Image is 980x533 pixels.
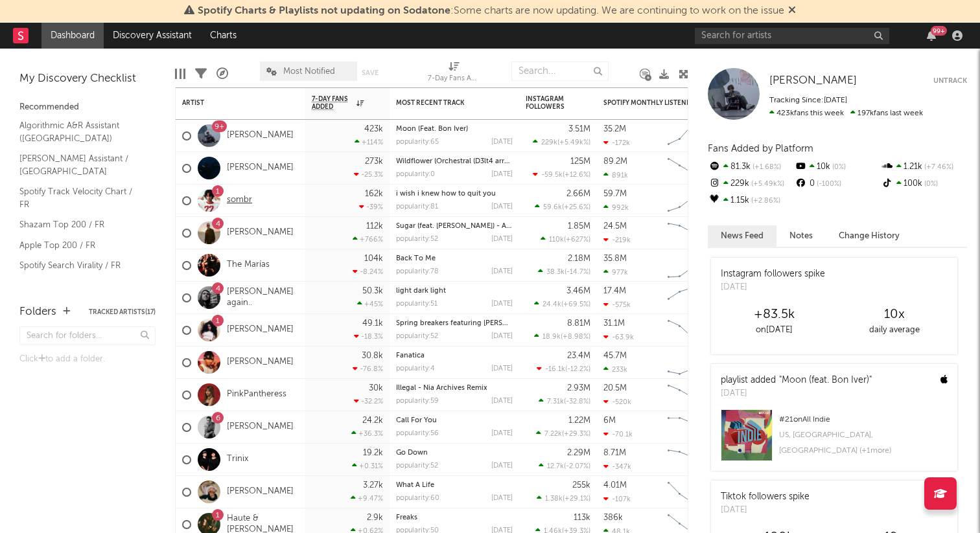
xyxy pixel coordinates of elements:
[175,55,185,93] div: Edit Columns
[564,204,589,211] span: +25.6 %
[566,190,590,198] div: 2.66M
[396,417,437,424] a: Call For You
[695,28,889,44] input: Search for artists
[227,195,252,206] a: sombr
[927,30,936,41] button: 99+
[396,203,438,210] div: popularity: 81
[603,481,627,490] div: 4.01M
[362,416,383,425] div: 24.2k
[19,304,56,320] div: Folders
[565,172,589,179] span: +12.6 %
[41,23,104,49] a: Dashboard
[491,171,513,178] div: [DATE]
[537,494,590,503] div: ( )
[541,139,557,146] span: 229k
[603,139,630,147] div: -172k
[567,449,590,457] div: 2.29M
[396,171,435,178] div: popularity: 0
[542,334,561,341] span: 18.9k
[201,23,246,49] a: Charts
[182,99,279,107] div: Artist
[227,389,286,400] a: PinkPantheress
[574,514,590,522] div: 113k
[708,159,794,176] div: 81.3k
[826,225,913,247] button: Change History
[428,55,480,93] div: 7-Day Fans Added (7-Day Fans Added)
[396,255,436,262] a: Back To Me
[931,26,947,36] div: 99 +
[491,268,513,275] div: [DATE]
[283,67,335,76] span: Most Notified
[396,223,543,230] a: Sugar (feat. [PERSON_NAME]) - ALOK Remix
[603,384,627,392] div: 20.5M
[662,346,720,379] svg: Chart title
[714,307,834,323] div: +83.5k
[227,357,294,368] a: [PERSON_NAME]
[570,157,590,166] div: 125M
[788,6,796,16] span: Dismiss
[539,397,590,405] div: ( )
[603,301,631,309] div: -575k
[566,287,590,295] div: 3.46M
[779,427,948,459] div: US, [GEOGRAPHIC_DATA], [GEOGRAPHIC_DATA] (+ 1 more)
[567,352,590,360] div: 23.4M
[19,119,143,145] a: Algorithmic A&R Assistant ([GEOGRAPHIC_DATA])
[542,301,561,308] span: 24.4k
[354,332,383,341] div: -18.3 %
[362,69,379,76] button: Save
[721,504,810,517] div: [DATE]
[603,398,631,406] div: -520k
[396,482,513,489] div: What A Life
[662,120,720,152] svg: Chart title
[195,55,207,93] div: Filters
[396,333,438,340] div: popularity: 52
[227,287,299,309] a: [PERSON_NAME] again..
[708,225,776,247] button: News Feed
[603,430,633,438] div: -70.1k
[367,514,383,522] div: 2.9k
[603,222,627,231] div: 24.5M
[491,301,513,308] div: [DATE]
[603,333,634,341] div: -63.9k
[362,319,383,328] div: 49.1k
[566,398,589,405] span: -32.8 %
[711,409,957,471] a: #21onAll IndieUS, [GEOGRAPHIC_DATA], [GEOGRAPHIC_DATA] (+1more)
[881,159,967,176] div: 1.21k
[566,269,589,276] span: -14.7 %
[491,365,513,372] div: [DATE]
[534,300,590,308] div: ( )
[603,287,626,295] div: 17.4M
[539,462,590,470] div: ( )
[538,267,590,276] div: ( )
[396,385,513,392] div: Illegal - Nia Archives Remix
[830,164,846,171] span: 0 %
[568,255,590,263] div: 2.18M
[815,181,841,188] span: -100 %
[396,365,435,372] div: popularity: 4
[491,430,513,437] div: [DATE]
[933,74,967,87] button: Untrack
[922,164,953,171] span: +7.46 %
[708,176,794,192] div: 229k
[396,514,513,521] div: Freaks
[216,55,228,93] div: A&R Pipeline
[563,301,589,308] span: +69.5 %
[547,398,564,405] span: 7.31k
[721,490,810,504] div: Tiktok followers spike
[662,476,720,508] svg: Chart title
[312,95,353,111] span: 7-Day Fans Added
[354,397,383,405] div: -32.2 %
[491,203,513,210] div: [DATE]
[366,222,383,231] div: 112k
[396,352,425,359] a: Fanatica
[603,171,628,179] div: 891k
[363,481,383,490] div: 3.27k
[794,176,880,192] div: 0
[198,6,784,16] span: : Some charts are now updating. We are continuing to work on the issue
[227,260,270,271] a: The Marías
[19,185,143,211] a: Spotify Track Velocity Chart / FR
[396,482,434,489] a: What A Life
[769,74,857,87] a: [PERSON_NAME]
[396,514,417,521] a: Freaks
[396,430,439,437] div: popularity: 56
